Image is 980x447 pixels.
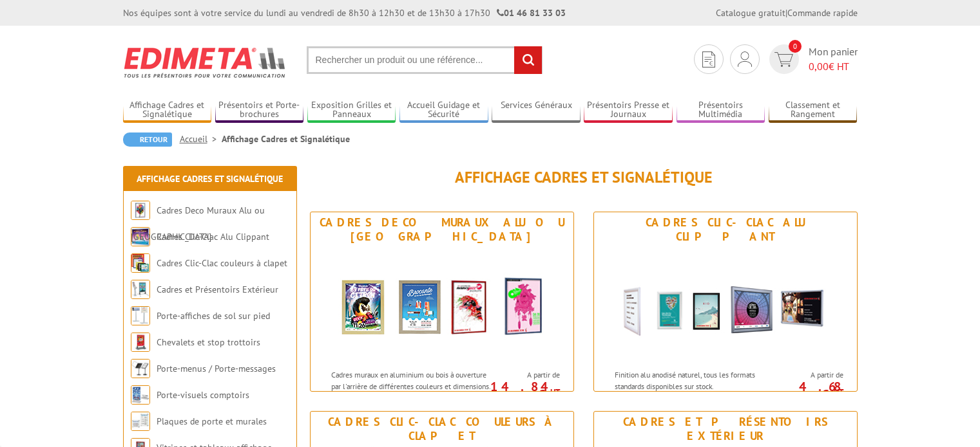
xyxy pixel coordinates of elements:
a: Cadres Deco Muraux Alu ou [GEOGRAPHIC_DATA] [131,205,265,242]
img: Porte-menus / Porte-messages [131,359,150,378]
img: devis rapide [702,51,715,68]
img: Porte-visuels comptoirs [131,385,150,405]
span: Mon panier [809,44,858,74]
a: Porte-menus / Porte-messages [157,363,276,374]
input: rechercher [514,46,542,74]
h1: Affichage Cadres et Signalétique [310,169,858,186]
a: Accueil [180,133,222,145]
img: Porte-affiches de sol sur pied [131,306,150,325]
a: devis rapide 0 Mon panier 0,00€ HT [766,44,858,74]
a: Catalogue gratuit [716,7,785,19]
a: Cadres et Présentoirs Extérieur [157,284,278,295]
a: Classement et Rangement [769,100,858,121]
li: Affichage Cadres et Signalétique [222,132,350,145]
img: Cadres et Présentoirs Extérieur [131,280,150,299]
sup: HT [550,387,560,397]
div: | [716,6,858,19]
a: Retour [123,132,172,147]
a: Présentoirs et Porte-brochures [215,100,304,121]
p: Cadres muraux en aluminium ou bois à ouverture par l'arrière de différentes couleurs et dimension... [331,369,491,414]
a: Cadres Clic-Clac Alu Clippant [157,231,269,242]
img: Cadres Deco Muraux Alu ou Bois [131,201,150,220]
a: Accueil Guidage et Sécurité [399,100,488,121]
img: Plaques de porte et murales [131,412,150,431]
a: Services Généraux [492,100,581,121]
a: Plaques de porte et murales [157,415,267,427]
input: Rechercher un produit ou une référence... [307,46,543,74]
a: Cadres Clic-Clac Alu Clippant Cadres Clic-Clac Alu Clippant Finition alu anodisé naturel, tous le... [593,212,858,392]
a: Affichage Cadres et Signalétique [123,100,212,121]
a: Présentoirs Presse et Journaux [584,100,673,121]
p: 4.68 € [771,383,843,398]
span: 0,00 [809,60,829,73]
img: Edimeta [123,39,287,86]
a: Exposition Grilles et Panneaux [307,100,396,121]
div: Cadres Clic-Clac couleurs à clapet [314,415,570,443]
div: Nos équipes sont à votre service du lundi au vendredi de 8h30 à 12h30 et de 13h30 à 17h30 [123,6,566,19]
div: Cadres Clic-Clac Alu Clippant [597,215,854,244]
a: Commande rapide [787,7,858,19]
span: A partir de [494,370,560,380]
span: A partir de [778,370,843,380]
img: Chevalets et stop trottoirs [131,333,150,352]
a: Affichage Cadres et Signalétique [137,173,283,185]
strong: 01 46 81 33 03 [497,7,566,19]
img: Cadres Deco Muraux Alu ou Bois [323,247,561,363]
span: € HT [809,59,858,74]
img: devis rapide [774,52,793,67]
span: 0 [789,40,802,53]
p: Finition alu anodisé naturel, tous les formats standards disponibles sur stock. [615,369,774,391]
img: Cadres Clic-Clac couleurs à clapet [131,253,150,273]
a: Chevalets et stop trottoirs [157,336,260,348]
a: Porte-visuels comptoirs [157,389,249,401]
a: Présentoirs Multimédia [677,100,765,121]
a: Cadres Clic-Clac couleurs à clapet [157,257,287,269]
div: Cadres Deco Muraux Alu ou [GEOGRAPHIC_DATA] [314,215,570,244]
img: devis rapide [738,51,752,67]
sup: HT [834,387,843,397]
p: 14.84 € [488,383,560,398]
div: Cadres et Présentoirs Extérieur [597,415,854,443]
img: Cadres Clic-Clac Alu Clippant [606,247,845,363]
a: Cadres Deco Muraux Alu ou [GEOGRAPHIC_DATA] Cadres Deco Muraux Alu ou Bois Cadres muraux en alumi... [310,212,574,392]
a: Porte-affiches de sol sur pied [157,310,270,322]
